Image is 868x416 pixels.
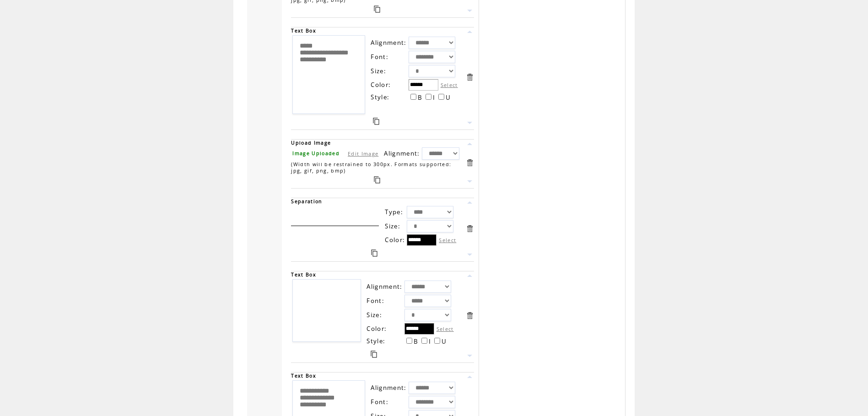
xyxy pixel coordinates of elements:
span: Alignment: [384,149,420,157]
a: Duplicate this item [371,249,377,257]
span: Size: [385,222,400,230]
a: Move this item up [465,198,474,207]
span: I [429,337,431,346]
span: Text Box [291,271,316,278]
span: Color: [367,324,387,333]
span: Font: [371,53,388,61]
a: Delete this item [465,158,474,167]
a: Edit Image [348,150,378,157]
label: Select [439,237,456,243]
a: Delete this item [465,311,474,320]
span: Font: [371,398,388,406]
a: Move this item down [465,250,474,259]
a: Move this item down [465,351,474,360]
span: U [442,337,447,346]
span: U [446,93,451,102]
span: B [414,337,418,346]
span: Alignment: [367,282,402,291]
span: Color: [385,236,405,244]
a: Duplicate this item [374,176,380,184]
span: Alignment: [371,38,406,47]
label: Select [437,325,454,332]
a: Duplicate this item [371,351,377,358]
a: Delete this item [465,73,474,81]
span: Image Uploaded [292,150,340,157]
a: Duplicate this item [373,118,379,125]
span: I [433,93,435,102]
span: Font: [367,297,384,305]
span: Size: [367,311,382,319]
a: Move this item down [465,177,474,186]
label: Select [441,81,458,88]
a: Move this item up [465,140,474,148]
a: Delete this item [465,224,474,233]
span: Style: [367,337,385,345]
span: Style: [371,93,389,101]
span: (Width will be restrained to 300px. Formats supported: jpg, gif, png, bmp) [291,161,451,174]
a: Duplicate this item [374,5,380,13]
a: Move this item up [465,27,474,36]
a: Move this item up [465,373,474,381]
a: Move this item up [465,271,474,280]
a: Move this item down [465,6,474,15]
span: Separation [291,198,322,205]
span: Text Box [291,373,316,379]
a: Move this item down [465,119,474,127]
span: B [418,93,422,102]
span: Size: [371,67,386,75]
span: Alignment: [371,384,406,392]
span: Color: [371,81,391,89]
span: Text Box [291,27,316,34]
span: Upload Image [291,140,331,146]
span: Type: [385,208,403,216]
